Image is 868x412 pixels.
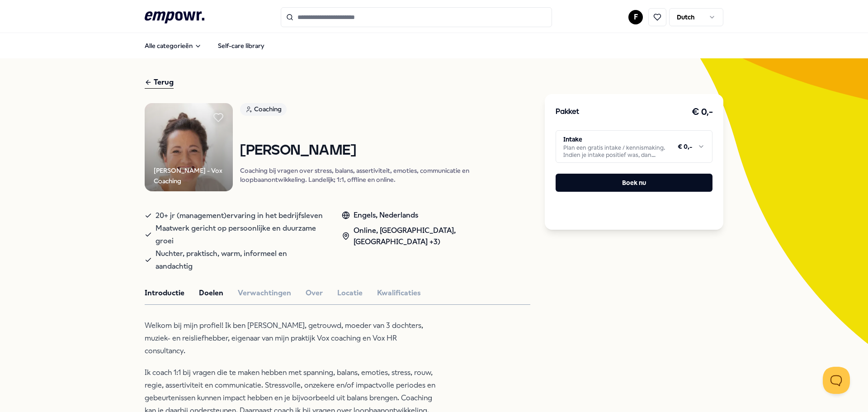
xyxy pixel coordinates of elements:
[337,287,363,299] button: Locatie
[145,319,439,357] p: Welkom bij mijn profiel! Ik ben [PERSON_NAME], getrouwd, moeder van 3 dochters, muziek- en reisli...
[240,103,530,119] a: Coaching
[240,103,287,116] div: Coaching
[137,37,209,55] button: Alle categorieën
[556,106,579,118] h3: Pakket
[145,287,184,299] button: Introductie
[145,103,233,191] img: Product Image
[306,287,323,299] button: Over
[342,209,531,221] div: Engels, Nederlands
[156,247,324,273] span: Nuchter, praktisch, warm, informeel en aandachtig
[156,209,323,222] span: 20+ jr (management)ervaring in het bedrijfsleven
[137,37,272,55] nav: Main
[238,287,291,299] button: Verwachtingen
[556,174,712,192] button: Boek nu
[342,225,531,248] div: Online, [GEOGRAPHIC_DATA], [GEOGRAPHIC_DATA] +3)
[377,287,421,299] button: Kwalificaties
[145,76,174,89] div: Terug
[823,367,850,394] iframe: Help Scout Beacon - Open
[628,10,643,24] button: F
[240,166,530,184] p: Coaching bij vragen over stress, balans, assertiviteit, emoties, communicatie en loopbaanontwikke...
[154,166,233,186] div: [PERSON_NAME] - Vox Coaching
[211,37,272,55] a: Self-care library
[199,287,223,299] button: Doelen
[281,7,552,27] input: Search for products, categories or subcategories
[692,105,713,119] h3: € 0,-
[240,143,530,159] h1: [PERSON_NAME]
[156,222,324,247] span: Maatwerk gericht op persoonlijke en duurzame groei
